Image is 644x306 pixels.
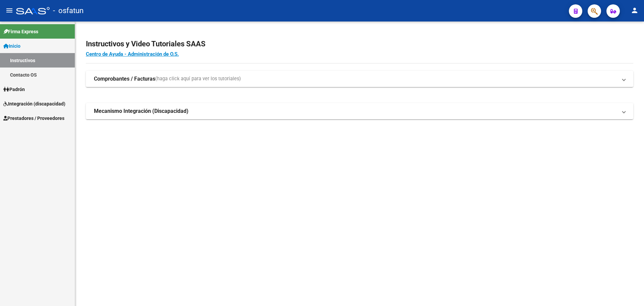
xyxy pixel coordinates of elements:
iframe: Intercom live chat [621,283,637,299]
span: Firma Express [3,28,38,35]
strong: Mecanismo Integración (Discapacidad) [94,107,189,115]
h2: Instructivos y Video Tutoriales SAAS [86,38,633,50]
span: Padrón [3,86,25,93]
mat-expansion-panel-header: Comprobantes / Facturas(haga click aquí para ver los tutoriales) [86,71,633,87]
strong: Comprobantes / Facturas [94,75,155,83]
span: Inicio [3,42,20,50]
mat-expansion-panel-header: Mecanismo Integración (Discapacidad) [86,103,633,119]
mat-icon: person [631,6,639,14]
span: Integración (discapacidad) [3,100,65,107]
span: (haga click aquí para ver los tutoriales) [155,75,241,83]
mat-icon: menu [5,6,13,14]
a: Centro de Ayuda - Administración de O.S. [86,51,179,57]
span: Prestadores / Proveedores [3,115,64,122]
span: - osfatun [53,3,84,18]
